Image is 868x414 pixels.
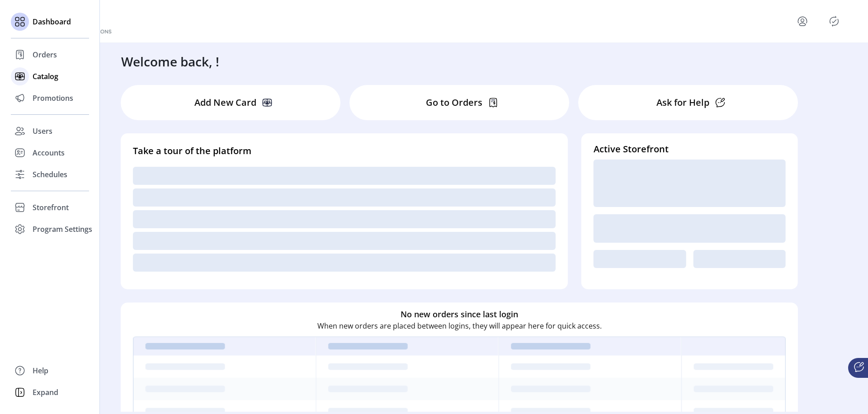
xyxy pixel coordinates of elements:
[33,93,73,103] span: Promotions
[33,365,48,376] span: Help
[33,202,69,213] span: Storefront
[33,16,71,27] span: Dashboard
[795,14,810,28] button: menu
[33,169,67,180] span: Schedules
[33,71,58,82] span: Catalog
[594,142,786,156] h4: Active Storefront
[656,96,709,109] p: Ask for Help
[194,96,256,109] p: Add New Card
[33,49,57,60] span: Orders
[33,224,92,235] span: Program Settings
[317,320,602,331] p: When new orders are placed between logins, they will appear here for quick access.
[401,308,518,320] h6: No new orders since last login
[33,126,52,136] span: Users
[33,147,65,158] span: Accounts
[133,144,556,158] h4: Take a tour of the platform
[426,96,482,109] p: Go to Orders
[33,387,58,398] span: Expand
[121,52,219,71] h3: Welcome back, !
[827,14,841,28] button: Publisher Panel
